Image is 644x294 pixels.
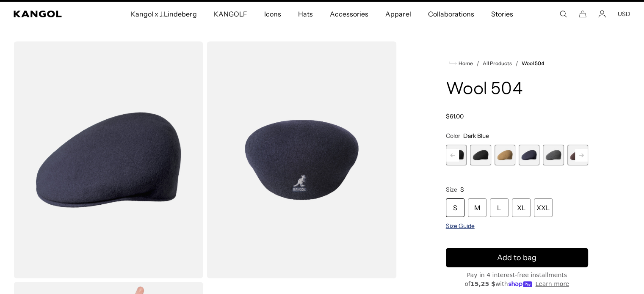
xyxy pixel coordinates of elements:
[483,2,522,26] a: Stories
[470,145,491,165] label: Black/Gold
[446,58,588,69] nav: breadcrumbs
[446,132,460,140] span: Color
[534,198,553,217] div: XXL
[598,10,606,18] a: Account
[567,145,588,165] div: 14 of 21
[519,145,539,165] div: 12 of 21
[490,198,509,217] div: L
[446,248,588,267] button: Add to bag
[559,10,567,18] summary: Search here
[207,41,396,278] img: color-dark-blue
[543,145,564,165] label: Dark Flannel
[483,60,512,66] a: All Products
[428,2,474,26] span: Collaborations
[419,2,482,26] a: Collaborations
[377,2,419,26] a: Apparel
[321,2,377,26] a: Accessories
[543,145,564,165] div: 13 of 21
[446,198,464,217] div: S
[473,58,479,69] li: /
[519,145,539,165] label: Dark Blue
[385,2,411,26] span: Apparel
[14,11,86,17] a: Kangol
[567,145,588,165] label: Espresso
[256,2,290,26] a: Icons
[213,2,247,26] span: KANGOLF
[298,2,313,26] span: Hats
[449,60,473,67] a: Home
[463,132,489,140] span: Dark Blue
[512,198,531,217] div: XL
[290,2,321,26] a: Hats
[446,113,464,120] span: $61.00
[457,60,473,66] span: Home
[495,145,515,165] div: 11 of 21
[330,2,368,26] span: Accessories
[497,252,536,264] span: Add to bag
[491,2,513,26] span: Stories
[446,186,457,193] span: Size
[618,10,630,18] button: USD
[14,41,203,278] img: color-dark-blue
[446,145,467,165] label: Black
[512,58,518,69] li: /
[446,145,467,165] div: 9 of 21
[446,222,475,230] span: Size Guide
[446,80,588,99] h1: Wool 504
[468,198,486,217] div: M
[495,145,515,165] label: Camel
[122,2,205,26] a: Kangol x J.Lindeberg
[579,10,586,18] button: Cart
[460,186,464,193] span: S
[264,2,281,26] span: Icons
[522,60,544,66] a: Wool 504
[131,2,197,26] span: Kangol x J.Lindeberg
[205,2,255,26] a: KANGOLF
[470,145,491,165] div: 10 of 21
